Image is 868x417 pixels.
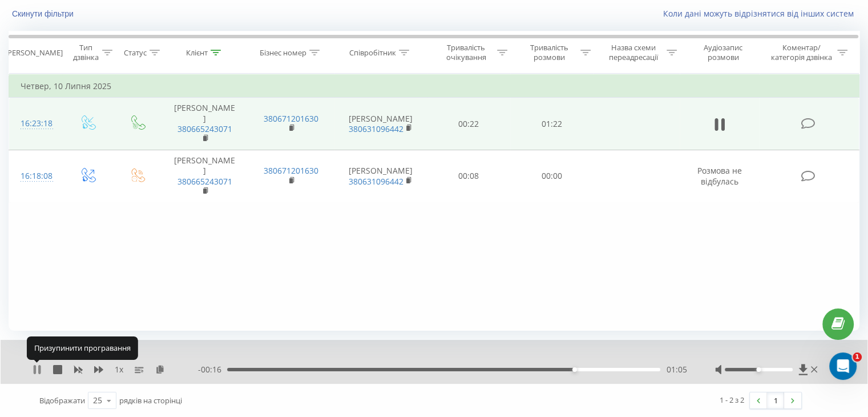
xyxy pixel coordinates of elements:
[427,150,510,203] td: 00:08
[119,395,182,406] span: рядків на сторінці
[9,9,79,19] button: Скинути фільтри
[349,176,403,187] a: 380631096442
[334,150,427,203] td: [PERSON_NAME]
[720,394,744,406] div: 1 - 2 з 2
[5,48,63,58] div: [PERSON_NAME]
[162,98,248,150] td: [PERSON_NAME]
[93,395,102,406] div: 25
[604,43,664,62] div: Назва схеми переадресації
[264,165,318,176] a: 380671201630
[768,43,834,62] div: Коментар/категорія дзвінка
[9,75,859,98] td: Четвер, 10 Липня 2025
[27,336,138,359] div: Призупинити програвання
[162,150,248,203] td: [PERSON_NAME]
[520,43,578,62] div: Тривалість розмови
[663,8,859,19] a: Коли дані можуть відрізнятися вiд інших систем
[334,98,427,150] td: [PERSON_NAME]
[177,176,232,187] a: 380665243071
[115,364,123,375] span: 1 x
[690,43,757,62] div: Аудіозапис розмови
[349,48,396,58] div: Співробітник
[697,165,742,186] span: Розмова не відбулась
[186,48,208,58] div: Клієнт
[124,48,147,58] div: Статус
[260,48,306,58] div: Бізнес номер
[829,352,857,380] iframe: Intercom live chat
[21,113,51,135] div: 16:23:18
[72,43,99,62] div: Тип дзвінка
[572,367,577,372] div: Accessibility label
[666,364,687,375] span: 01:05
[510,150,593,203] td: 00:00
[349,123,403,134] a: 380631096442
[21,165,51,187] div: 16:18:08
[510,98,593,150] td: 01:22
[767,392,784,408] a: 1
[177,123,232,134] a: 380665243071
[756,367,761,372] div: Accessibility label
[39,395,85,406] span: Відображати
[853,352,862,362] span: 1
[264,113,318,124] a: 380671201630
[427,98,510,150] td: 00:22
[438,43,495,62] div: Тривалість очікування
[198,364,227,375] span: - 00:16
